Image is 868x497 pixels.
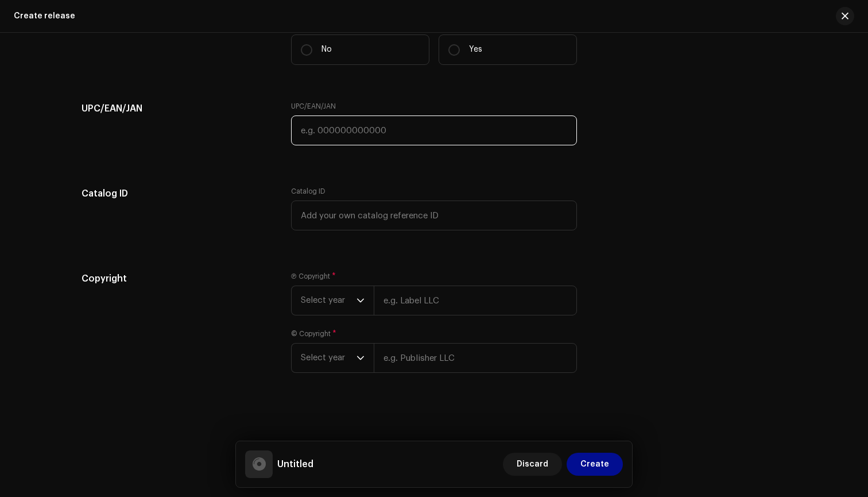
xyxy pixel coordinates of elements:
input: Add your own catalog reference ID [291,201,577,230]
span: Create [580,453,609,476]
label: © Copyright [291,329,336,338]
div: dropdown trigger [356,344,365,372]
button: Discard [503,453,562,476]
span: Discard [517,453,548,476]
h5: Copyright [82,272,273,286]
h5: Catalog ID [82,187,273,201]
p: No [321,44,332,56]
div: dropdown trigger [356,286,365,315]
button: Create [567,453,623,476]
h5: UPC/EAN/JAN [82,102,273,115]
label: Ⓟ Copyright [291,272,336,281]
h5: Untitled [277,457,313,471]
input: e.g. 000000000000 [291,115,577,145]
input: e.g. Publisher LLC [374,343,577,373]
span: Select year [301,344,356,372]
label: UPC/EAN/JAN [291,102,336,111]
label: Catalog ID [291,187,325,196]
input: e.g. Label LLC [374,286,577,315]
p: Yes [469,44,482,56]
span: Select year [301,286,356,315]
